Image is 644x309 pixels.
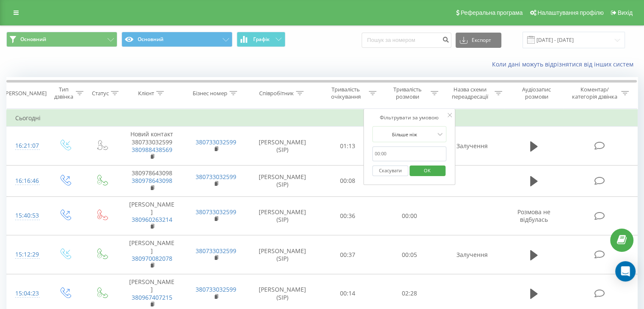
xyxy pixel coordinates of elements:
[615,261,636,281] div: Open Intercom Messenger
[492,60,638,68] a: Коли дані можуть відрізнятися вiд інших систем
[440,127,504,166] td: Залучення
[317,235,379,274] td: 00:37
[120,127,184,166] td: Новий контакт 380733032599
[379,196,440,235] td: 00:00
[196,247,236,255] a: 380733032599
[537,9,603,16] span: Налаштування профілю
[15,246,38,263] div: 15:12:29
[248,127,317,166] td: [PERSON_NAME] (SIP)
[372,113,447,122] div: Фільтрувати за умовою
[448,86,492,100] div: Назва схеми переадресації
[196,173,236,181] a: 380733032599
[15,207,38,224] div: 15:40:53
[237,32,285,47] button: Графік
[569,86,619,100] div: Коментар/категорія дзвінка
[132,293,172,301] a: 380967407215
[317,196,379,235] td: 00:36
[132,146,172,154] a: 380988438569
[372,166,408,176] button: Скасувати
[372,146,447,161] input: 00:00
[618,9,633,16] span: Вихід
[456,33,501,48] button: Експорт
[379,235,440,274] td: 00:05
[415,164,439,177] span: OK
[317,127,379,166] td: 01:13
[4,90,47,97] div: [PERSON_NAME]
[196,138,236,146] a: 380733032599
[120,235,184,274] td: [PERSON_NAME]
[7,110,638,127] td: Сьогодні
[259,90,294,97] div: Співробітник
[248,196,317,235] td: [PERSON_NAME] (SIP)
[6,32,117,47] button: Основний
[248,166,317,197] td: [PERSON_NAME] (SIP)
[120,166,184,197] td: 380978643098
[196,285,236,293] a: 380733032599
[92,90,109,97] div: Статус
[53,86,73,100] div: Тип дзвінка
[122,32,232,47] button: Основний
[517,208,550,223] span: Розмова не відбулась
[132,254,172,262] a: 380970082078
[317,166,379,197] td: 00:08
[461,9,523,16] span: Реферальна програма
[325,86,367,100] div: Тривалість очікування
[362,33,451,48] input: Пошук за номером
[386,86,428,100] div: Тривалість розмови
[138,90,154,97] div: Клієнт
[409,166,445,176] button: OK
[15,285,38,302] div: 15:04:23
[132,215,172,223] a: 380960263214
[512,86,561,100] div: Аудіозапис розмови
[15,173,38,189] div: 16:16:46
[196,208,236,216] a: 380733032599
[120,196,184,235] td: [PERSON_NAME]
[253,36,270,42] span: Графік
[15,138,38,154] div: 16:21:07
[20,36,46,43] span: Основний
[440,235,504,274] td: Залучення
[132,177,172,185] a: 380978643098
[248,235,317,274] td: [PERSON_NAME] (SIP)
[193,90,227,97] div: Бізнес номер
